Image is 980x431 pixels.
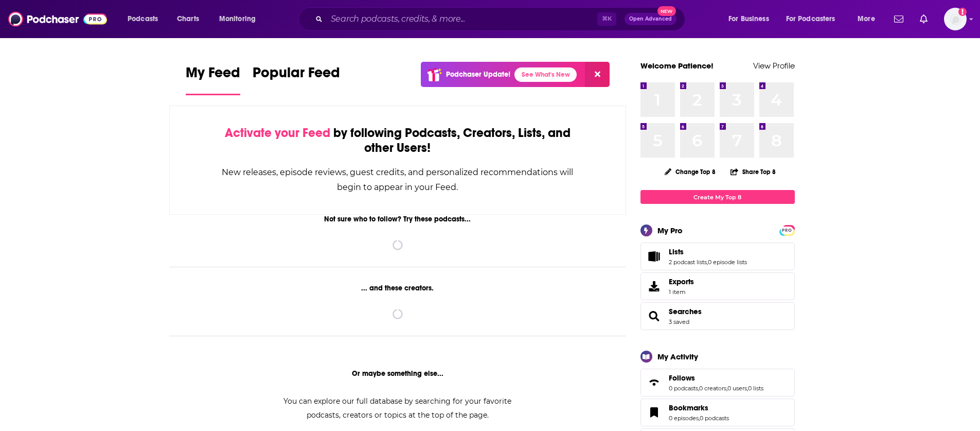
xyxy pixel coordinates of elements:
[271,394,524,422] div: You can explore our full database by searching for your favorite podcasts, creators or topics at ...
[726,385,727,392] span: ,
[644,309,665,323] a: Searches
[707,258,708,266] span: ,
[640,369,795,396] span: Follows
[221,126,575,156] div: by following Podcasts, Creators, Lists, and other Users!
[669,307,702,316] a: Searches
[850,11,888,27] button: open menu
[308,7,695,31] div: Search podcasts, credits, & more...
[730,162,776,182] button: Share Top 8
[727,385,747,392] a: 0 users
[669,385,698,392] a: 0 podcasts
[916,10,932,28] a: Show notifications dropdown
[669,247,747,256] a: Lists
[958,8,967,16] svg: Add a profile image
[669,247,684,256] span: Lists
[640,243,795,270] span: Lists
[781,226,793,234] a: PRO
[669,373,695,383] span: Follows
[657,352,698,361] div: My Activity
[625,13,676,25] button: Open AdvancedNew
[669,277,694,286] span: Exports
[890,10,907,28] a: Show notifications dropdown
[786,12,835,26] span: For Podcasters
[721,11,782,27] button: open menu
[327,11,597,27] input: Search podcasts, credits, & more...
[944,8,967,30] button: Show profile menu
[644,249,665,264] a: Lists
[253,64,340,95] a: Popular Feed
[699,415,700,422] span: ,
[644,375,665,390] a: Follows
[597,12,616,26] span: ⌘ K
[169,215,627,223] div: Not sure who to follow? Try these podcasts...
[669,415,699,422] a: 0 episodes
[640,190,795,204] a: Create My Top 8
[728,12,769,26] span: For Business
[640,302,795,330] span: Searches
[253,64,340,88] span: Popular Feed
[514,67,577,82] a: See What's New
[225,125,330,141] span: Activate your Feed
[657,226,683,235] div: My Pro
[640,272,795,300] a: Exports
[669,403,729,412] a: Bookmarks
[169,284,627,292] div: ... and these creators.
[858,12,875,26] span: More
[669,258,707,266] a: 2 podcast lists
[708,258,747,266] a: 0 episode lists
[446,70,510,79] p: Podchaser Update!
[753,61,795,71] a: View Profile
[781,227,793,234] span: PRO
[658,165,722,178] button: Change Top 8
[640,61,714,71] a: Welcome Patience!
[8,9,107,29] img: Podchaser - Follow, Share and Rate Podcasts
[699,385,726,392] a: 0 creators
[748,385,763,392] a: 0 lists
[177,12,199,26] span: Charts
[629,16,672,22] span: Open Advanced
[644,405,665,420] a: Bookmarks
[698,385,699,392] span: ,
[657,6,676,16] span: New
[128,12,158,26] span: Podcasts
[669,403,708,412] span: Bookmarks
[700,415,729,422] a: 0 podcasts
[219,12,256,26] span: Monitoring
[169,369,627,378] div: Or maybe something else...
[779,11,850,27] button: open menu
[186,64,240,88] span: My Feed
[644,279,665,294] span: Exports
[212,11,269,27] button: open menu
[944,8,967,30] span: Logged in as patiencebaldacci
[944,8,967,30] img: User Profile
[747,385,748,392] span: ,
[640,399,795,426] span: Bookmarks
[120,11,171,27] button: open menu
[669,288,694,296] span: 1 item
[221,165,575,195] div: New releases, episode reviews, guest credits, and personalized recommendations will begin to appe...
[170,11,205,27] a: Charts
[669,373,763,383] a: Follows
[669,318,689,325] a: 3 saved
[186,64,240,95] a: My Feed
